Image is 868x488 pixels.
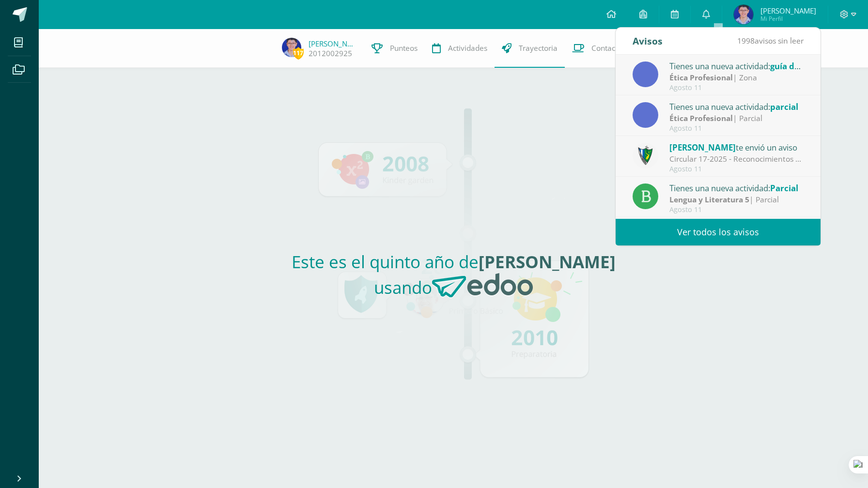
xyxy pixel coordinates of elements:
[425,29,495,68] a: Actividades
[669,60,804,72] div: Tienes una nueva actividad:
[770,61,856,72] span: guía de aprendizaje 4
[234,250,673,306] h2: Este es el quinto año de usando
[282,38,301,57] img: eac8305da70ec4796f38150793d9e04f.png
[309,39,357,48] a: [PERSON_NAME]
[669,72,804,83] div: | Zona
[669,165,804,173] div: Agosto 11
[669,206,804,214] div: Agosto 11
[669,194,749,205] strong: Lengua y Literatura 5
[364,29,425,68] a: Punteos
[669,100,804,113] div: Tienes una nueva actividad:
[669,84,804,92] div: Agosto 11
[669,153,804,165] div: Circular 17-2025 - Reconocimientos a la LXXVI Promoción - Evaluaciones de Unidad: Estimados padre...
[737,35,804,46] span: avisos sin leer
[669,113,733,123] strong: Ética Profesional
[669,142,736,153] span: [PERSON_NAME]
[390,43,418,53] span: Punteos
[565,29,633,68] a: Contactos
[495,29,565,68] a: Trayectoria
[293,47,304,59] span: 117
[760,15,816,23] span: Mi Perfil
[669,141,804,153] div: te envió un aviso
[669,194,804,205] div: | Parcial
[737,35,755,46] span: 1998
[669,72,733,83] strong: Ética Profesional
[770,101,798,112] span: parcial
[479,250,616,273] strong: [PERSON_NAME]
[669,113,804,124] div: | Parcial
[591,43,625,53] span: Contactos
[616,219,821,245] a: Ver todos los avisos
[448,43,487,53] span: Actividades
[309,48,352,59] a: 2012002925
[669,124,804,133] div: Agosto 11
[734,5,753,24] img: eac8305da70ec4796f38150793d9e04f.png
[633,28,663,54] div: Avisos
[770,183,798,194] span: Parcial
[669,182,804,194] div: Tienes una nueva actividad:
[432,273,533,298] img: Edoo
[760,6,816,15] span: [PERSON_NAME]
[519,43,558,53] span: Trayectoria
[633,143,658,168] img: 9f174a157161b4ddbe12118a61fed988.png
